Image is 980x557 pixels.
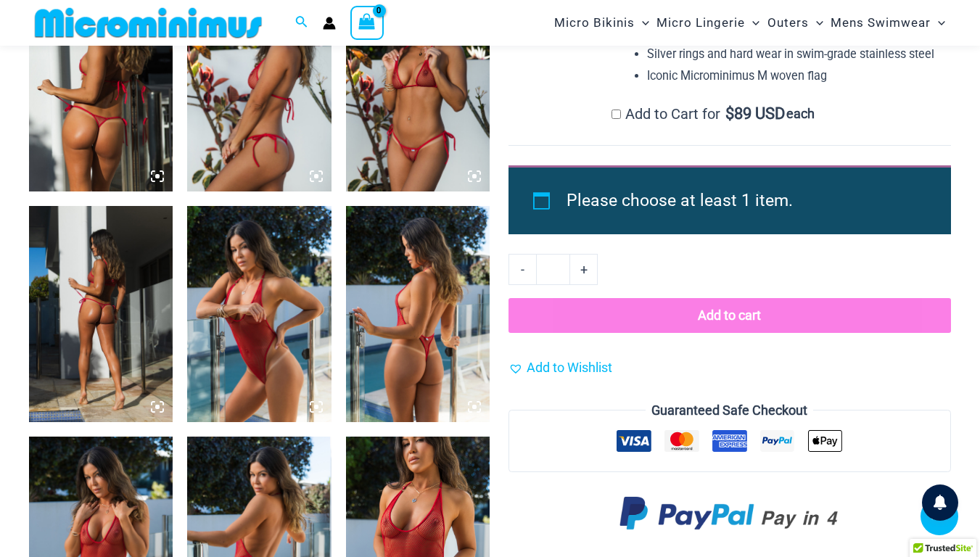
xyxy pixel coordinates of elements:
img: Summer Storm Red 8019 One Piece [187,206,331,422]
span: Add to Wishlist [527,360,612,375]
a: OutersMenu ToggleMenu Toggle [764,4,827,41]
a: + [570,254,598,284]
input: Product quantity [536,254,570,284]
a: Add to Wishlist [508,357,612,379]
li: Please choose at least 1 item. [567,184,918,218]
span: Menu Toggle [745,4,759,41]
a: Micro LingerieMenu ToggleMenu Toggle [653,4,763,41]
input: Add to Cart for$89 USD each [612,110,621,119]
span: Micro Lingerie [656,4,745,41]
img: Summer Storm Red 8019 One Piece [346,206,490,422]
span: Menu Toggle [931,4,945,41]
legend: Guaranteed Safe Checkout [646,400,813,421]
span: $ [725,104,734,123]
a: Mens SwimwearMenu ToggleMenu Toggle [827,4,949,41]
label: Add to Cart for [612,105,815,123]
a: Account icon link [323,17,336,30]
a: Search icon link [295,14,308,32]
li: Silver rings and hard wear in swim-grade stainless steel [647,44,939,65]
a: Micro BikinisMenu ToggleMenu Toggle [551,4,653,41]
a: View Shopping Cart, empty [350,6,384,39]
span: 89 USD [725,107,785,121]
img: MM SHOP LOGO FLAT [29,7,268,39]
li: Iconic Microminimus M woven flag [647,65,939,87]
nav: Site Navigation [548,2,951,44]
span: Mens Swimwear [831,4,931,41]
span: Menu Toggle [809,4,823,41]
img: Summer Storm Red 332 Crop Top 456 Micro [29,206,173,422]
span: Micro Bikinis [554,4,635,41]
span: each [786,107,815,121]
span: Outers [767,4,809,41]
button: Add to cart [508,298,951,333]
a: - [508,254,536,284]
span: Menu Toggle [635,4,649,41]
